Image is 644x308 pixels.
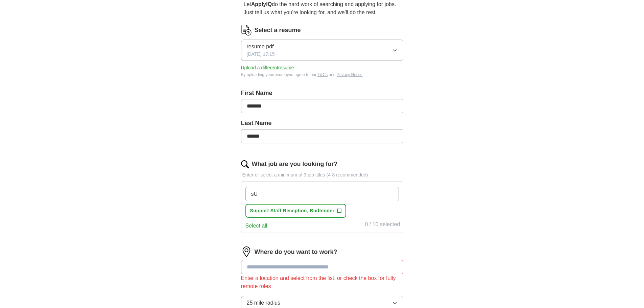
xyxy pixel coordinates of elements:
[250,207,335,214] span: Support Staff Reception, Budtender
[245,222,267,230] button: Select all
[241,72,403,78] div: By uploading your resume you agree to our and .
[241,160,249,168] img: search.png
[241,89,403,98] label: First Name
[252,160,338,169] label: What job are you looking for?
[241,171,403,179] p: Enter or select a minimum of 3 job titles (4-8 recommended)
[365,220,400,230] div: 0 / 10 selected
[337,72,363,77] a: Privacy Notice
[255,26,301,35] label: Select a resume
[241,274,403,290] div: Enter a location and select from the list, or check the box for fully remote roles
[241,40,403,61] button: resume.pdf[DATE] 17:15
[241,64,294,71] button: Upload a differentresume
[241,119,403,128] label: Last Name
[245,187,399,201] input: Type a job title and press enter
[247,51,275,58] span: [DATE] 17:15
[241,25,252,35] img: CV Icon
[241,246,252,257] img: location.png
[247,43,274,51] span: resume.pdf
[247,299,281,307] span: 25 mile radius
[245,204,347,218] button: Support Staff Reception, Budtender
[317,72,328,77] a: T&Cs
[255,247,337,257] label: Where do you want to work?
[251,1,272,7] strong: ApplyIQ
